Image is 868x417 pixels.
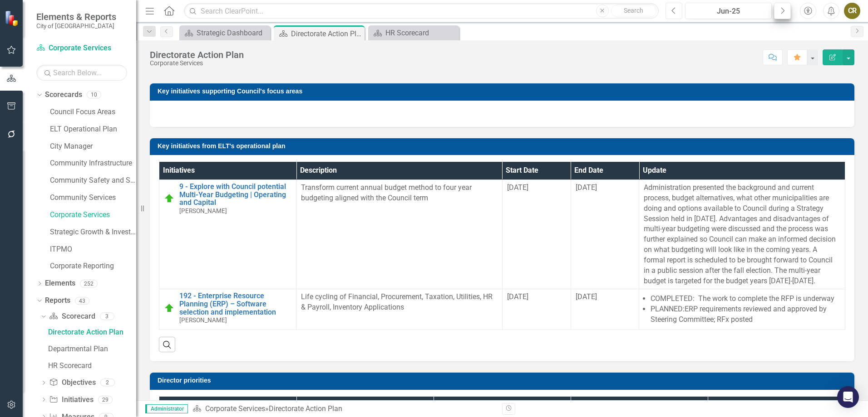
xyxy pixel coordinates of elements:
[685,3,772,19] button: Jun-25
[688,6,769,17] div: Jun-25
[296,289,503,330] td: Double-Click to Edit
[100,313,114,320] div: 3
[46,325,136,339] a: Directorate Action Plan
[576,183,597,192] span: [DATE]
[45,90,82,100] a: Scorecards
[611,5,656,17] button: Search
[639,289,845,330] td: Double-Click to Edit
[179,292,291,316] a: 192 - Enterprise Resource Planning (ERP) – Software selection and implementation
[150,50,244,60] div: Directorate Action Plan
[164,303,175,314] img: On Target
[197,27,268,39] div: Strategic Dashboard
[100,379,115,387] div: 2
[87,91,101,99] div: 10
[36,11,116,22] span: Elements & Reports
[158,88,850,95] h3: Key initiatives supporting Council's focus areas
[50,107,136,117] a: Council Focus Areas
[80,280,98,287] div: 252
[164,193,175,204] img: On Target
[36,43,127,53] a: Corporate Services
[571,289,639,330] td: Double-Click to Edit
[571,180,639,289] td: Double-Click to Edit
[36,65,127,81] input: Search Below...
[269,404,342,413] div: Directorate Action Plan
[50,124,136,135] a: ELT Operational Plan
[5,10,20,26] img: ClearPoint Strategy
[50,175,136,186] a: Community Safety and Social Services
[46,359,136,373] a: HR Scorecard
[36,22,116,29] small: City of [GEOGRAPHIC_DATA]
[159,289,296,330] td: Double-Click to Edit Right Click for Context Menu
[46,342,136,356] a: Departmental Plan
[370,27,457,39] a: HR Scorecard
[205,404,265,413] a: Corporate Services
[48,345,136,353] div: Departmental Plan
[49,311,95,322] a: Scorecard
[192,404,495,414] div: »
[644,183,840,286] p: Administration presented the background and current process, budget alternatives, what other muni...
[651,305,827,324] span: PLANNED:ERP requirements reviewed and approved by Steering Committee; RFx posted
[158,377,850,384] h3: Director priorities
[301,292,493,311] span: Life cycling of Financial, Procurement, Taxation, Utilities, HR & Payroll, Inventory Applications
[158,143,850,150] h3: Key initiatives from ELT's operational plan
[184,3,659,19] input: Search ClearPoint...
[50,141,136,152] a: City Manager
[385,27,457,39] div: HR Scorecard
[179,183,291,207] a: 9 - Explore with Council potential Multi-Year Budgeting | Operating and Capital
[507,183,528,192] span: [DATE]
[50,193,136,203] a: Community Services
[50,158,136,169] a: Community Infrastructure
[159,180,296,289] td: Double-Click to Edit Right Click for Context Menu
[624,7,643,14] span: Search
[50,210,136,220] a: Corporate Services
[50,261,136,272] a: Corporate Reporting
[291,28,362,39] div: Directorate Action Plan
[502,289,571,330] td: Double-Click to Edit
[502,180,571,289] td: Double-Click to Edit
[48,328,136,336] div: Directorate Action Plan
[150,60,244,67] div: Corporate Services
[179,317,227,324] small: [PERSON_NAME]
[50,244,136,255] a: ITPMO
[49,395,93,405] a: Initiatives
[837,386,859,408] div: Open Intercom Messenger
[639,180,845,289] td: Double-Click to Edit
[182,27,268,39] a: Strategic Dashboard
[301,183,472,202] span: Transform current annual budget method to four year budgeting aligned with the Council term
[50,227,136,238] a: Strategic Growth & Investment
[45,296,70,306] a: Reports
[296,180,503,289] td: Double-Click to Edit
[507,292,528,301] span: [DATE]
[145,404,188,413] span: Administrator
[75,297,89,305] div: 43
[49,378,95,388] a: Objectives
[179,208,227,214] small: [PERSON_NAME]
[98,396,113,403] div: 29
[844,3,860,19] button: CR
[576,292,597,301] span: [DATE]
[651,294,840,304] li: COMPLETED: The work to complete the RFP is underway
[48,362,136,370] div: HR Scorecard
[45,278,75,289] a: Elements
